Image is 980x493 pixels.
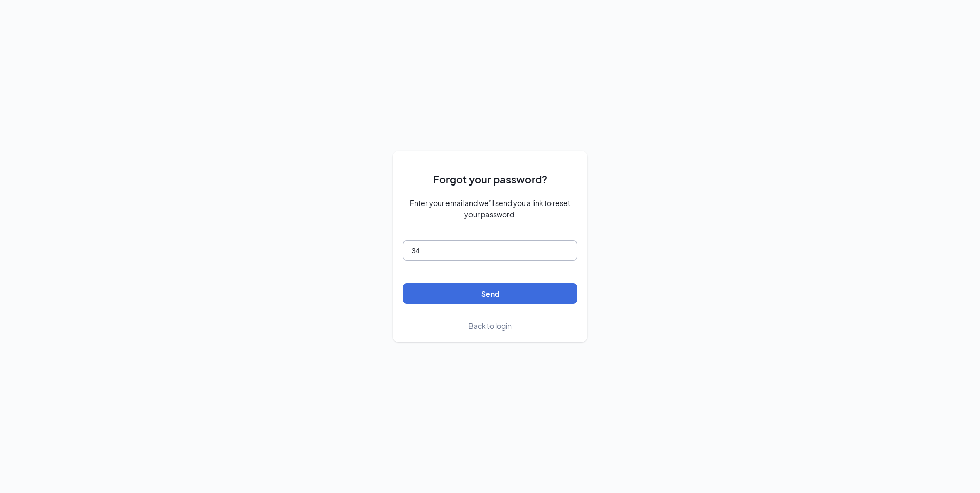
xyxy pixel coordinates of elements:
button: Send [403,283,577,304]
a: Back to login [468,320,512,332]
input: Email [403,240,577,261]
span: Enter your email and we’ll send you a link to reset your password. [403,197,577,220]
span: Back to login [468,321,512,331]
span: Forgot your password? [433,171,547,187]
